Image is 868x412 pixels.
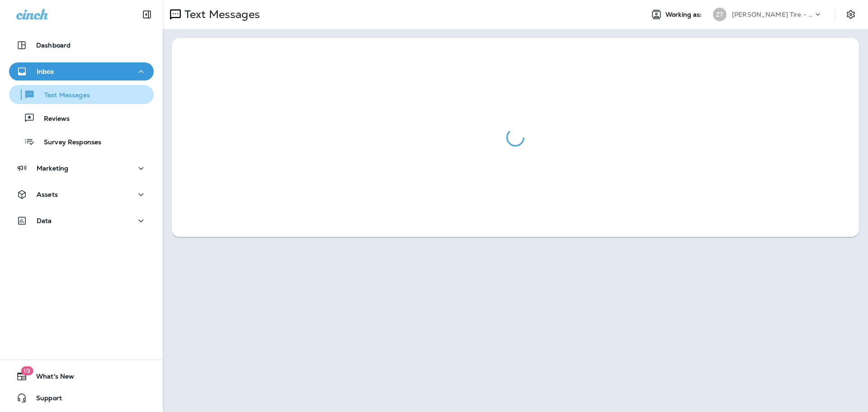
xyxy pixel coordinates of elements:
[713,8,726,21] div: ZT
[732,11,813,18] p: [PERSON_NAME] Tire - [PERSON_NAME]
[9,36,154,54] button: Dashboard
[181,8,260,21] p: Text Messages
[9,62,154,81] button: Inbox
[9,389,154,407] button: Support
[37,165,68,172] p: Marketing
[9,109,154,128] button: Reviews
[37,68,54,75] p: Inbox
[35,115,70,123] p: Reviews
[9,185,154,204] button: Assets
[37,191,58,198] p: Assets
[9,132,154,151] button: Survey Responses
[665,11,704,19] span: Working as:
[9,85,154,104] button: Text Messages
[843,6,859,23] button: Settings
[27,394,62,405] span: Support
[9,159,154,177] button: Marketing
[9,367,154,385] button: 19What's New
[35,138,101,147] p: Survey Responses
[9,212,154,230] button: Data
[21,366,33,375] span: 19
[134,5,160,24] button: Collapse Sidebar
[27,373,74,384] span: What's New
[36,42,71,49] p: Dashboard
[37,217,52,224] p: Data
[35,91,90,100] p: Text Messages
